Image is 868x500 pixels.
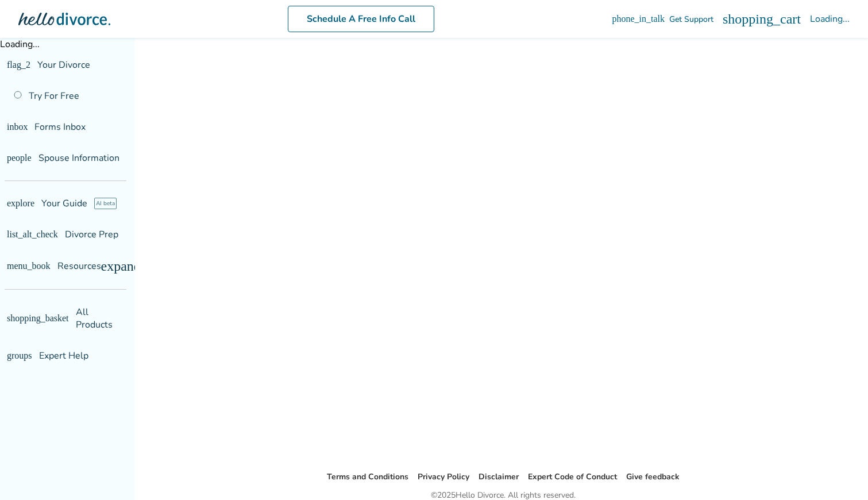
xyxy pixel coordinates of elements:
span: shopping_basket [7,307,16,317]
a: Privacy Policy [418,471,469,482]
li: Give feedback [626,470,680,484]
span: expand_more [106,259,119,273]
span: AI beta [76,198,98,209]
a: phone_in_talkGet Support [720,14,778,25]
span: list_alt_check [7,230,16,239]
span: groups [7,339,16,348]
a: Expert Code of Conduct [528,471,617,482]
li: Disclaimer [479,470,519,484]
span: phone_in_talk [720,14,729,24]
span: people [7,153,16,163]
span: flag_2 [7,60,16,70]
span: menu_book [7,261,16,271]
a: Schedule A Free Info Call [342,6,488,32]
span: explore [7,199,16,208]
div: Loading... [810,13,850,25]
span: Resources [7,260,67,272]
span: Forms Inbox [23,121,74,133]
a: Terms and Conditions [327,471,408,482]
span: shopping_cart [787,12,801,26]
span: Get Support [734,14,778,25]
span: inbox [7,122,16,132]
